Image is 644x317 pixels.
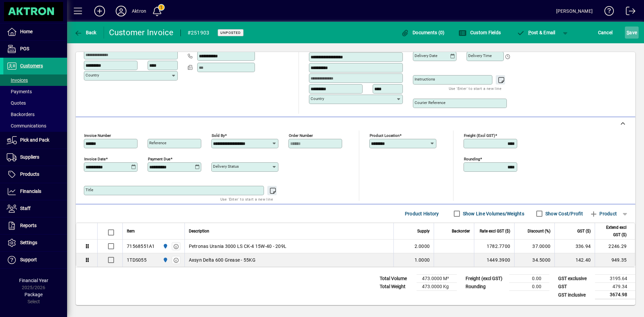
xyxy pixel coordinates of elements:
a: Communications [3,120,67,131]
span: GST ($) [577,227,591,235]
td: 473.0000 M³ [417,275,457,283]
div: Customer Invoice [109,27,174,38]
div: 1TDS055 [127,257,147,263]
span: Product History [405,208,439,219]
mat-label: Title [86,188,93,192]
a: Staff [3,200,67,217]
mat-label: Product location [370,133,399,138]
td: 3195.64 [595,275,635,283]
span: Cancel [598,27,613,38]
span: Financials [20,189,41,194]
td: 0.00 [509,275,549,283]
div: #251903 [187,28,210,38]
span: Package [24,292,43,297]
div: [PERSON_NAME] [556,6,593,16]
td: 479.34 [595,283,635,291]
td: GST exclusive [555,275,595,283]
span: Unposted [220,31,241,35]
td: 949.35 [595,253,635,267]
span: ave [627,27,637,38]
span: Home [20,29,33,34]
mat-label: Invoice number [84,133,111,138]
mat-label: Rounding [464,157,480,161]
mat-label: Invoice date [84,157,106,161]
span: POS [20,46,29,51]
span: Settings [20,240,37,245]
button: Product History [402,208,442,220]
span: Product [590,208,617,219]
span: Petronas Urania 3000 LS CK-4 15W-40 - 209L [189,243,287,250]
mat-label: Reference [149,141,166,145]
span: Suppliers [20,154,39,160]
span: Custom Fields [459,30,501,35]
span: ost & Email [517,30,555,35]
a: Backorders [3,109,67,120]
mat-label: Country [311,96,324,101]
button: Documents (0) [399,27,446,39]
td: 0.00 [509,283,549,291]
span: Staff [20,206,31,211]
span: Rate excl GST ($) [480,227,510,235]
span: P [528,30,531,35]
span: Products [20,171,39,177]
a: POS [3,41,67,57]
label: Show Line Volumes/Weights [462,210,524,217]
a: Payments [3,86,67,97]
a: Financials [3,183,67,200]
td: Total Weight [376,283,417,291]
td: GST inclusive [555,291,595,299]
mat-label: Delivery status [213,164,239,169]
a: Knowledge Base [599,1,614,23]
mat-label: Instructions [415,77,435,82]
a: Invoices [3,74,67,86]
td: 336.94 [554,240,595,253]
mat-label: Courier Reference [415,100,445,105]
span: Extend excl GST ($) [599,224,627,239]
span: 1.0000 [415,257,430,263]
td: Freight (excl GST) [462,275,509,283]
mat-label: Freight (excl GST) [464,133,495,138]
button: Profile [110,5,132,17]
a: Suppliers [3,149,67,166]
a: Support [3,252,67,268]
span: Reports [20,223,37,228]
span: Invoices [7,77,28,83]
td: 34.5000 [514,253,554,267]
span: Description [189,227,209,235]
td: 2246.29 [595,240,635,253]
button: Add [89,5,110,17]
mat-hint: Use 'Enter' to start a new line [220,195,273,203]
button: Post & Email [513,27,559,39]
a: Products [3,166,67,183]
td: GST [555,283,595,291]
span: Back [74,30,97,35]
mat-label: Sold by [212,133,225,138]
span: Support [20,257,37,262]
span: Backorder [452,227,470,235]
button: Custom Fields [457,27,502,39]
td: 473.0000 Kg [417,283,457,291]
span: Financial Year [19,278,48,283]
label: Show Cost/Profit [544,210,583,217]
span: Pick and Pack [20,137,49,143]
app-page-header-button: Back [67,27,104,39]
div: 1782.7700 [478,243,510,250]
a: Quotes [3,97,67,109]
td: 142.40 [554,253,595,267]
span: Supply [417,227,430,235]
span: S [627,30,629,35]
button: Cancel [596,27,614,39]
a: Reports [3,217,67,234]
button: Save [625,27,639,39]
td: 37.0000 [514,240,554,253]
span: Payments [7,89,32,94]
a: Home [3,23,67,40]
mat-label: Payment due [148,157,170,161]
td: 3674.98 [595,291,635,299]
mat-label: Delivery date [415,53,437,58]
button: Back [72,27,98,39]
span: Documents (0) [401,30,445,35]
span: Item [127,227,135,235]
mat-label: Order number [289,133,313,138]
div: 71568551A1 [127,243,155,250]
